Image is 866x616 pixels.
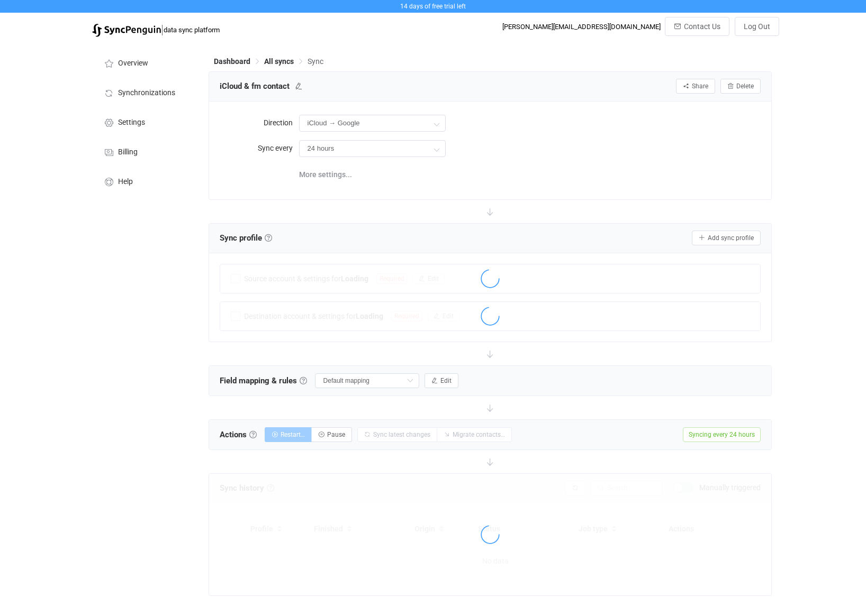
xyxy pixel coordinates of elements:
[692,231,761,245] button: Add sync profile
[327,431,345,438] span: Pause
[92,22,220,37] a: |data sync platform
[220,427,257,443] span: Actions
[264,57,294,66] span: All syncs
[281,431,305,438] span: Restart…
[214,58,323,65] div: Breadcrumb
[92,136,198,166] a: Billing
[311,427,352,442] button: Pause
[164,26,220,34] span: data sync platform
[118,178,133,186] span: Help
[315,373,419,388] input: Select
[220,373,307,389] span: Field mapping & rules
[118,118,145,127] span: Settings
[453,431,505,438] span: Migrate contacts…
[92,77,198,107] a: Synchronizations
[744,22,770,31] span: Log Out
[308,57,323,66] span: Sync
[357,427,437,442] button: Sync latest changes
[265,427,312,442] button: Restart…
[220,230,272,246] span: Sync profile
[118,89,175,97] span: Synchronizations
[92,107,198,136] a: Settings
[425,373,458,388] button: Edit
[118,148,138,157] span: Billing
[214,57,250,66] span: Dashboard
[665,17,729,36] button: Contact Us
[92,166,198,196] a: Help
[92,24,161,37] img: syncpenguin.svg
[161,22,164,37] span: |
[735,17,779,36] button: Log Out
[683,427,761,442] span: Syncing every 24 hours
[437,427,512,442] button: Migrate contacts…
[92,48,198,77] a: Overview
[373,431,430,438] span: Sync latest changes
[118,59,148,68] span: Overview
[708,234,754,242] span: Add sync profile
[502,23,661,31] div: [PERSON_NAME][EMAIL_ADDRESS][DOMAIN_NAME]
[684,22,720,31] span: Contact Us
[400,3,466,10] span: 14 days of free trial left
[440,377,452,384] span: Edit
